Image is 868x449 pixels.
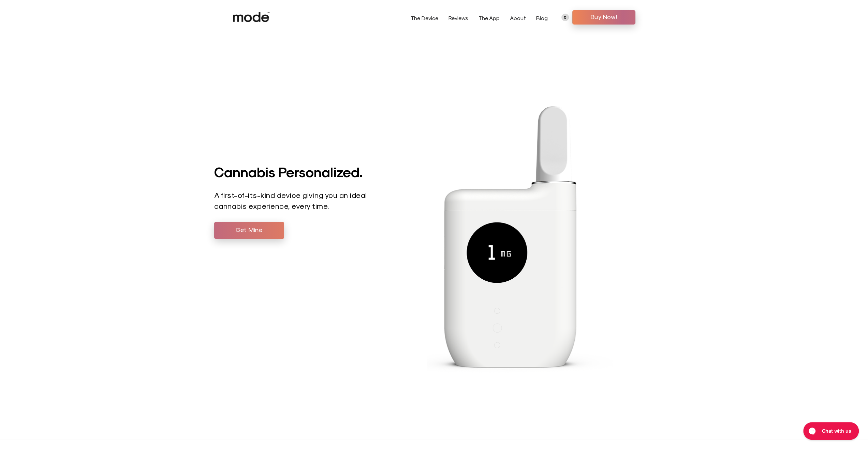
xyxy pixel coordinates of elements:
a: Reviews [448,15,468,21]
iframe: Gorgias live chat messenger [800,420,861,442]
a: About [510,15,526,21]
a: 0 [561,14,569,21]
a: Blog [536,15,548,21]
a: The App [479,15,500,21]
h1: Cannabis Personalized. [214,163,427,180]
a: The Device [411,15,438,21]
a: Buy Now! [572,10,635,25]
span: Buy Now! [577,12,630,22]
p: A first-of-its-kind device giving you an ideal cannabis experience, every time. [214,190,369,212]
a: Get Mine [214,222,284,239]
span: Get Mine [219,224,279,235]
